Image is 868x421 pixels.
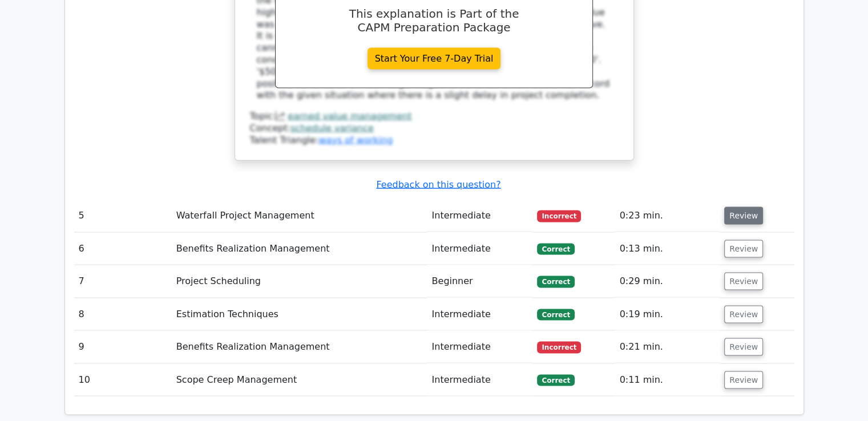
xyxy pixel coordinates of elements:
[615,364,720,396] td: 0:11 min.
[74,364,172,396] td: 10
[427,200,532,232] td: Intermediate
[250,111,619,123] div: Topic:
[74,331,172,363] td: 9
[74,265,172,298] td: 7
[724,371,763,389] button: Review
[427,233,532,265] td: Intermediate
[537,276,574,288] span: Correct
[427,265,532,298] td: Beginner
[250,123,619,135] div: Concept:
[724,240,763,258] button: Review
[615,233,720,265] td: 0:13 min.
[427,364,532,396] td: Intermediate
[290,123,374,133] a: schedule variance
[172,331,427,363] td: Benefits Realization Management
[74,298,172,331] td: 8
[724,273,763,290] button: Review
[172,233,427,265] td: Benefits Realization Management
[537,309,574,321] span: Correct
[318,135,393,145] a: ways of working
[172,265,427,298] td: Project Scheduling
[368,48,501,70] a: Start Your Free 7-Day Trial
[537,211,581,222] span: Incorrect
[537,342,581,353] span: Incorrect
[376,179,500,190] a: Feedback on this question?
[615,265,720,298] td: 0:29 min.
[724,338,763,356] button: Review
[172,200,427,232] td: Waterfall Project Management
[427,298,532,331] td: Intermediate
[615,331,720,363] td: 0:21 min.
[537,244,574,255] span: Correct
[74,233,172,265] td: 6
[724,207,763,225] button: Review
[537,375,574,386] span: Correct
[615,200,720,232] td: 0:23 min.
[615,298,720,331] td: 0:19 min.
[724,306,763,323] button: Review
[427,331,532,363] td: Intermediate
[288,111,411,122] a: earned value management
[74,200,172,232] td: 5
[172,364,427,396] td: Scope Creep Management
[172,298,427,331] td: Estimation Techniques
[250,111,619,146] div: Talent Triangle:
